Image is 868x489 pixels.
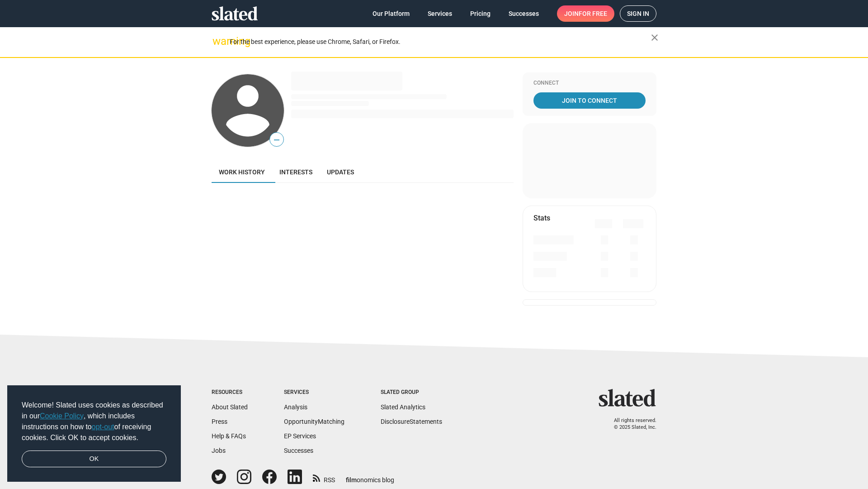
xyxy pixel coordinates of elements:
[463,5,498,22] a: Pricing
[320,161,361,183] a: Updates
[428,5,452,22] span: Services
[649,32,660,43] mat-icon: close
[381,403,425,411] a: Slated Analytics
[313,470,335,484] a: RSS
[533,80,646,87] div: Connect
[212,161,272,183] a: Work history
[212,447,226,454] a: Jobs
[279,168,312,176] span: Interests
[284,389,344,396] div: Services
[365,5,417,22] a: Our Platform
[373,5,410,22] span: Our Platform
[212,36,223,47] mat-icon: warning
[284,447,313,454] a: Successes
[346,476,357,484] span: film
[604,417,656,431] p: All rights reserved. © 2025 Slated, Inc.
[557,5,614,22] a: Joinfor free
[212,403,248,411] a: About Slated
[284,432,316,440] a: EP Services
[270,134,283,146] span: —
[535,92,644,109] span: Join To Connect
[579,5,607,22] span: for free
[533,92,646,109] a: Join To Connect
[92,423,114,431] a: opt-out
[470,5,491,22] span: Pricing
[40,412,84,420] a: Cookie Policy
[272,161,320,183] a: Interests
[620,5,656,22] a: Sign in
[212,432,246,440] a: Help & FAQs
[284,418,344,425] a: OpportunityMatching
[212,389,248,396] div: Resources
[212,418,227,425] a: Press
[22,451,166,468] a: dismiss cookie message
[627,6,649,21] span: Sign in
[230,36,651,48] div: For the best experience, please use Chrome, Safari, or Firefox.
[533,213,550,223] mat-card-title: Stats
[501,5,546,22] a: Successes
[7,385,181,482] div: cookieconsent
[381,418,442,425] a: DisclosureStatements
[381,389,442,396] div: Slated Group
[219,168,265,176] span: Work history
[420,5,459,22] a: Services
[22,400,166,443] span: Welcome! Slated uses cookies as described in our , which includes instructions on how to of recei...
[284,403,307,411] a: Analysis
[509,5,539,22] span: Successes
[346,469,394,484] a: filmonomics blog
[564,5,607,22] span: Join
[327,168,354,176] span: Updates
